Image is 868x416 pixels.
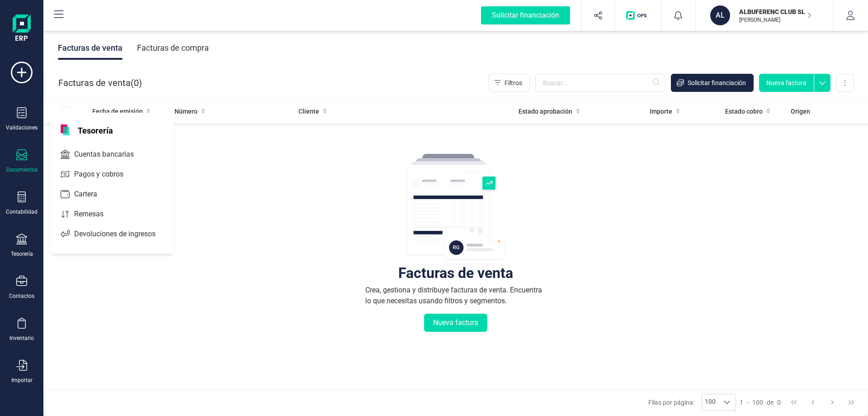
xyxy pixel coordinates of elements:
[489,74,530,92] button: Filtros
[71,189,113,200] span: Cartera
[72,124,118,135] span: Tesorería
[804,394,821,411] button: Previous Page
[11,377,33,384] div: Importar
[671,74,754,92] button: Solicitar financiación
[767,398,774,407] span: de
[621,1,656,30] button: Logo de OPS
[710,5,730,25] div: AL
[725,107,763,116] span: Estado cobro
[702,394,718,411] span: 100
[785,394,802,411] button: First Page
[626,11,650,20] img: Logo de OPS
[71,209,120,220] span: Remesas
[9,292,34,300] div: Contactos
[92,107,143,116] span: Fecha de emisión
[688,78,746,87] span: Solicitar financiación
[175,107,198,116] span: Número
[843,394,860,411] button: Last Page
[137,36,209,60] div: Facturas de compra
[470,1,581,30] button: Solicitar financiación
[6,208,38,215] div: Contabilidad
[13,14,31,43] img: Logo Finanedi
[752,398,763,407] span: 100
[481,6,570,24] div: Solicitar financiación
[505,78,522,87] span: Filtros
[740,398,743,407] span: 1
[824,394,841,411] button: Next Page
[298,107,319,116] span: Cliente
[406,153,505,261] img: img-empty-table.svg
[58,36,123,60] div: Facturas de venta
[6,124,38,131] div: Validaciones
[759,74,814,92] button: Nueva factura
[71,169,140,180] span: Pagos y cobros
[71,149,150,160] span: Cuentas bancarias
[424,314,487,332] button: Nueva factura
[777,398,781,407] span: 0
[707,1,822,30] button: ALALBUFERENC CLUB SL.[PERSON_NAME]
[791,107,810,116] span: Origen
[519,107,572,116] span: Estado aprobación
[740,398,781,407] div: -
[535,74,665,92] input: Buscar...
[71,229,172,239] span: Devoluciones de ingresos
[648,394,736,411] div: Filas por página:
[650,107,672,116] span: Importe
[6,166,38,173] div: Documentos
[739,16,811,24] p: [PERSON_NAME]
[365,285,546,306] div: Crea, gestiona y distribuye facturas de venta. Encuentra lo que necesitas usando filtros y segmen...
[9,335,34,342] div: Inventario
[398,268,513,277] div: Facturas de venta
[739,7,811,16] p: ALBUFERENC CLUB SL.
[134,77,139,89] span: 0
[11,250,33,258] div: Tesorería
[58,74,142,92] div: Facturas de venta ( )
